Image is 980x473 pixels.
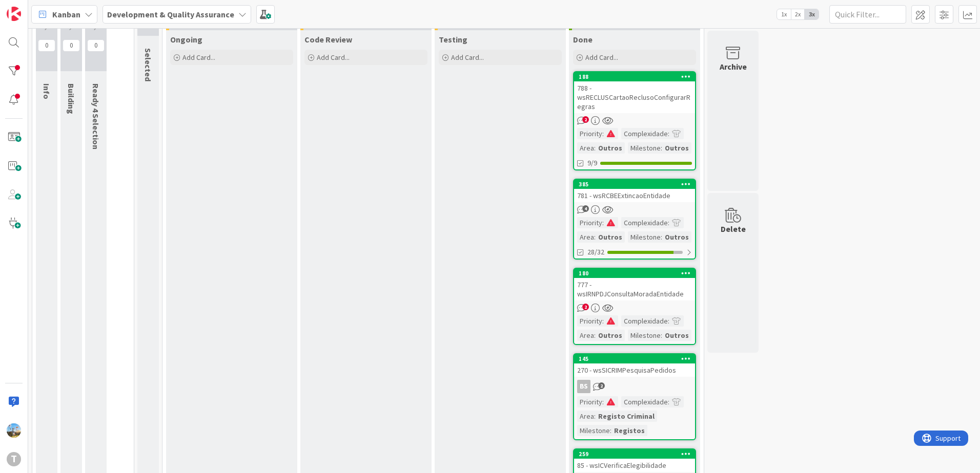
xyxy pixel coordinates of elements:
div: 259 [574,449,695,459]
div: 385 [579,181,695,188]
span: 2x [791,9,805,19]
div: Milestone [628,231,661,243]
div: 259 [579,450,695,458]
div: Priority [577,315,602,327]
div: 145 [574,354,695,363]
span: Building [66,83,76,114]
span: Code Review [304,34,352,45]
span: : [594,330,596,341]
div: 777 - wsIRNPDJConsultaMoradaEntidade [574,278,695,300]
div: Milestone [577,425,610,436]
span: 28/32 [587,247,604,257]
span: 1x [777,9,791,19]
span: : [602,128,604,139]
div: Priority [577,396,602,407]
span: : [661,231,662,243]
div: BS [574,380,695,393]
div: Delete [721,223,746,235]
span: Done [573,34,593,45]
span: 0 [38,39,55,52]
span: : [602,217,604,228]
a: 385781 - wsRCBEExtincaoEntidadePriority:Complexidade:Area:OutrosMilestone:Outros28/32 [573,179,696,260]
a: 188788 - wsRECLUSCartaoReclusoConfigurarRegrasPriority:Complexidade:Area:OutrosMilestone:Outros9/9 [573,71,696,170]
span: Ongoing [170,34,202,45]
span: : [602,396,604,407]
div: Outros [596,142,625,154]
div: Outros [596,330,625,341]
span: : [668,396,669,407]
span: Kanban [52,8,80,20]
span: Selected [143,48,153,81]
div: Registo Criminal [596,411,657,422]
span: : [594,142,596,154]
div: Area [577,330,594,341]
span: 0 [87,39,105,52]
div: 180 [574,269,695,278]
div: 385 [574,180,695,189]
div: Outros [596,231,625,243]
div: 188788 - wsRECLUSCartaoReclusoConfigurarRegras [574,72,695,113]
span: : [594,411,596,422]
input: Quick Filter... [829,5,906,24]
span: Ready 4 Selection [91,83,101,149]
div: Outros [662,330,691,341]
span: 0 [63,39,80,52]
span: 2 [582,304,589,310]
span: : [668,217,669,228]
div: 145 [579,355,695,362]
div: Milestone [628,142,661,154]
div: BS [577,380,590,393]
a: 145270 - wsSICRIMPesquisaPedidosBSPriority:Complexidade:Area:Registo CriminalMilestone:Registos [573,353,696,440]
span: : [610,425,611,436]
div: 180777 - wsIRNPDJConsultaMoradaEntidade [574,269,695,300]
span: Add Card... [317,53,350,62]
div: 385781 - wsRCBEExtincaoEntidade [574,180,695,202]
div: 145270 - wsSICRIMPesquisaPedidos [574,354,695,377]
div: Area [577,411,594,422]
div: Outros [662,142,691,154]
div: 25985 - wsICVerificaElegibilidade [574,449,695,472]
div: Registos [611,425,647,436]
div: 188 [574,72,695,81]
div: Complexidade [621,217,668,228]
div: Complexidade [621,396,668,407]
div: 188 [579,73,695,80]
div: 270 - wsSICRIMPesquisaPedidos [574,363,695,377]
div: Complexidade [621,128,668,139]
span: Support [22,2,47,14]
span: 4 [582,205,589,212]
span: Testing [439,34,467,45]
div: Area [577,231,594,243]
span: : [594,231,596,243]
b: Development & Quality Assurance [107,9,234,19]
div: 180 [579,270,695,277]
div: Area [577,142,594,154]
span: 2 [598,382,605,389]
span: : [668,128,669,139]
span: Add Card... [451,53,484,62]
div: 781 - wsRCBEExtincaoEntidade [574,189,695,202]
span: 9/9 [587,158,597,168]
div: Priority [577,217,602,228]
span: : [668,315,669,327]
img: Visit kanbanzone.com [7,7,21,21]
img: DG [7,423,21,438]
span: : [661,330,662,341]
span: : [661,142,662,154]
div: Milestone [628,330,661,341]
span: Add Card... [182,53,215,62]
span: Info [42,83,52,99]
span: 2 [582,116,589,123]
div: Archive [720,60,747,73]
div: 788 - wsRECLUSCartaoReclusoConfigurarRegras [574,81,695,113]
div: T [7,452,21,466]
div: Outros [662,231,691,243]
div: Complexidade [621,315,668,327]
span: 3x [805,9,819,19]
a: 180777 - wsIRNPDJConsultaMoradaEntidadePriority:Complexidade:Area:OutrosMilestone:Outros [573,268,696,345]
div: Priority [577,128,602,139]
div: 85 - wsICVerificaElegibilidade [574,459,695,472]
span: : [602,315,604,327]
span: Add Card... [585,53,618,62]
